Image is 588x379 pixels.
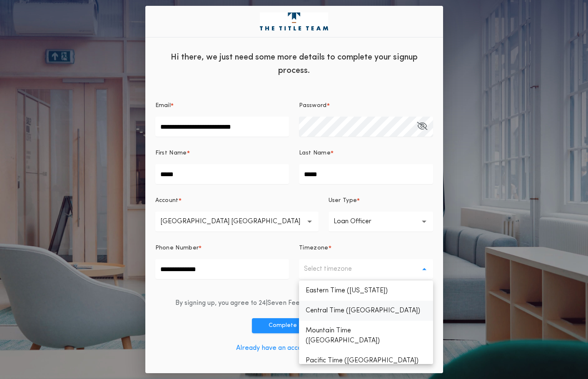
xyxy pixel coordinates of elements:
[299,117,433,137] input: Password*Open Keeper Popup
[155,102,171,110] p: Email
[160,217,314,227] p: [GEOGRAPHIC_DATA] [GEOGRAPHIC_DATA]
[299,301,433,321] p: Central Time ([GEOGRAPHIC_DATA])
[299,259,433,279] button: Select timezone
[299,102,327,110] p: Password
[299,281,433,364] ul: Select timezone
[155,149,187,157] p: First Name
[299,351,433,371] p: Pacific Time ([GEOGRAPHIC_DATA])
[329,197,357,205] p: User Type
[304,264,365,274] p: Select timezone
[334,217,385,227] p: Loan Officer
[417,117,427,137] button: Password*Open Keeper Popup
[299,281,433,301] p: Eastern Time ([US_STATE])
[155,259,289,279] input: Phone Number*Open Keeper Popup
[145,44,443,82] div: Hi there, we just need some more details to complete your signup process.
[299,164,433,184] input: Last Name*Open Keeper Popup
[155,197,179,205] p: Account
[299,321,433,351] p: Mountain Time ([GEOGRAPHIC_DATA])
[299,244,329,252] p: Timezone
[299,149,331,157] p: Last Name
[155,212,319,232] button: [GEOGRAPHIC_DATA] [GEOGRAPHIC_DATA]
[329,212,433,232] button: Loan Officer
[155,117,289,137] input: Email*Open Keeper Popup
[155,244,199,252] p: Phone Number
[155,164,289,184] input: First Name*Open Keeper Popup
[252,318,336,333] button: Complete Sign Up
[236,345,352,352] a: Already have an account? Log in here.
[175,298,413,308] div: By signing up, you agree to 24|Seven Fees and
[260,12,328,31] img: logo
